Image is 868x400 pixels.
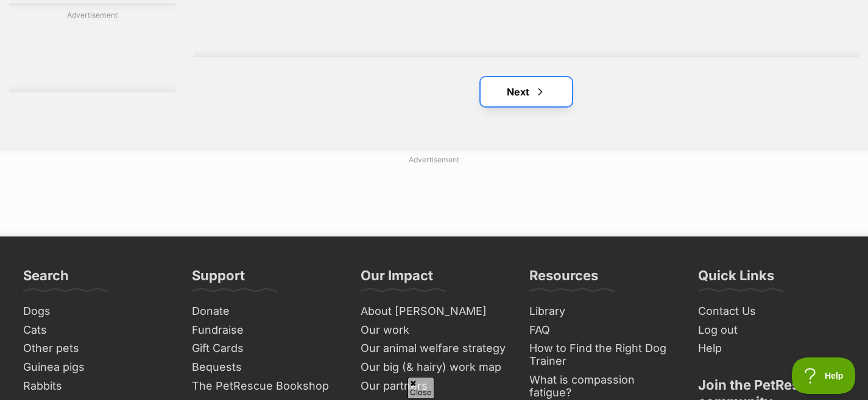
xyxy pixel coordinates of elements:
[23,267,69,291] h3: Search
[187,358,344,377] a: Bequests
[187,321,344,340] a: Fundraise
[529,267,598,291] h3: Resources
[524,302,681,321] a: Library
[356,339,512,358] a: Our animal welfare strategy
[9,3,175,92] div: Advertisement
[18,377,175,396] a: Rabbits
[693,302,850,321] a: Contact Us
[18,339,175,358] a: Other pets
[524,339,681,370] a: How to Find the Right Dog Trainer
[18,321,175,340] a: Cats
[481,77,572,106] a: Next page
[356,321,512,340] a: Our work
[524,321,681,340] a: FAQ
[356,302,512,321] a: About [PERSON_NAME]
[18,302,175,321] a: Dogs
[792,357,856,394] iframe: Help Scout Beacon - Open
[187,377,344,396] a: The PetRescue Bookshop
[356,377,512,396] a: Our partners
[18,358,175,377] a: Guinea pigs
[361,267,433,291] h3: Our Impact
[408,377,434,398] span: Close
[187,339,344,358] a: Gift Cards
[192,267,245,291] h3: Support
[693,321,850,340] a: Log out
[194,77,859,106] nav: Pagination
[698,267,774,291] h3: Quick Links
[693,339,850,358] a: Help
[187,302,344,321] a: Donate
[356,358,512,377] a: Our big (& hairy) work map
